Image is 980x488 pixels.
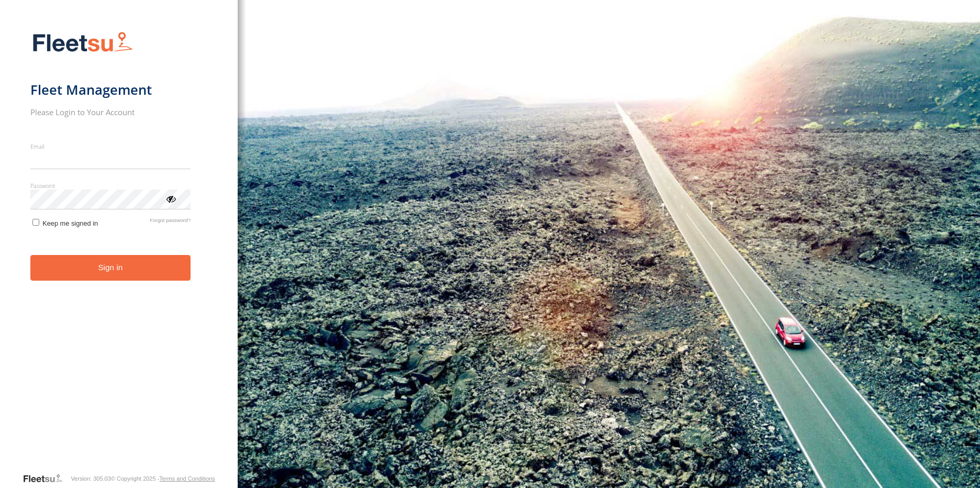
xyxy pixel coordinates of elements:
[150,217,191,227] a: Forgot password?
[71,475,110,482] div: Version: 305.03
[111,475,215,482] div: © Copyright 2025 -
[32,219,39,226] input: Keep me signed in
[30,255,191,281] button: Sign in
[23,473,71,484] a: Visit our Website
[30,182,191,190] label: Password
[42,219,98,227] span: Keep me signed in
[30,25,208,472] form: main
[159,475,215,482] a: Terms and Conditions
[165,193,176,204] div: ViewPassword
[30,142,191,150] label: Email
[30,81,191,98] h1: Fleet Management
[30,29,135,56] img: Fleetsu
[30,107,191,117] h2: Please Login to Your Account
